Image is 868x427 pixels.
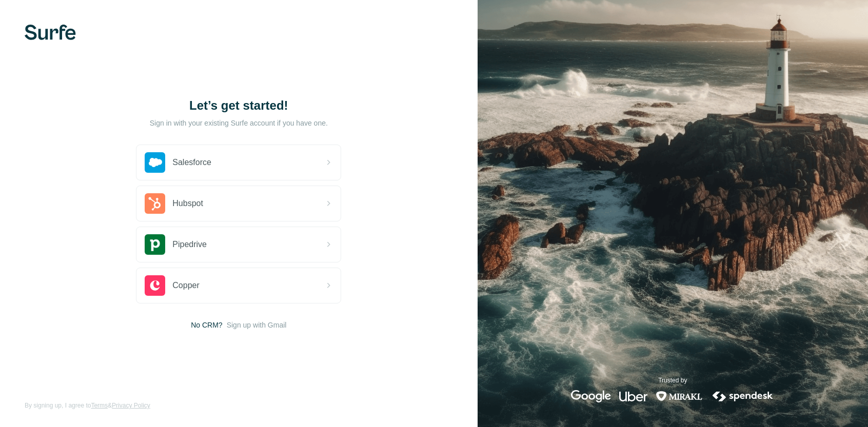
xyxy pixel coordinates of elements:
[571,390,611,402] img: google's logo
[25,401,150,410] span: By signing up, I agree to &
[711,390,775,402] img: spendesk's logo
[658,376,687,385] p: Trusted by
[150,118,328,128] p: Sign in with your existing Surfe account if you have one.
[145,275,165,296] img: copper's logo
[172,279,199,292] span: Copper
[25,25,76,40] img: Surfe's logo
[145,193,165,214] img: hubspot's logo
[656,390,703,402] img: mirakl's logo
[172,238,207,251] span: Pipedrive
[172,156,211,169] span: Salesforce
[145,234,165,255] img: pipedrive's logo
[191,320,222,330] span: No CRM?
[172,197,203,210] span: Hubspot
[112,402,150,409] a: Privacy Policy
[227,320,287,330] button: Sign up with Gmail
[619,390,647,402] img: uber's logo
[91,402,108,409] a: Terms
[145,152,165,173] img: salesforce's logo
[136,97,341,114] h1: Let’s get started!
